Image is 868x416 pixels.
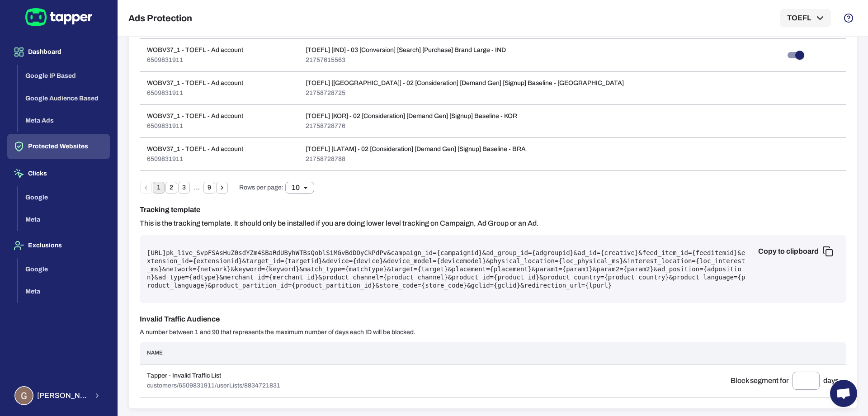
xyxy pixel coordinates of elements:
a: Meta Ads [18,116,110,124]
a: Exclusions [7,241,110,249]
button: Google [18,258,110,281]
button: Exclusions [7,233,110,258]
button: Go to page 3 [178,182,190,194]
a: Google [18,193,110,200]
p: WOBV37_1 - TOEFL - Ad account [147,145,243,153]
h6: Invalid Traffic Audience [140,314,415,325]
button: page 1 [153,182,165,194]
h5: Ads Protection [128,13,192,24]
p: This is the tracking template. It should only be installed if you are doing lower level tracking ... [140,219,539,228]
p: [TOEFL] [IND] - 03 [Conversion] [Search] [Purchase] Brand Large - IND [306,46,506,54]
p: 21758728788 [306,155,526,163]
p: 6509831911 [147,89,243,97]
h6: Tracking template [140,204,539,215]
button: Go to next page [216,182,228,194]
p: [TOEFL] [LATAM] - 02 [Consideration] [Demand Gen] [Signup] Baseline - BRA [306,145,526,153]
nav: pagination navigation [140,182,228,194]
a: Meta [18,287,110,295]
button: Go to page 9 [203,182,215,194]
button: Clicks [7,161,110,186]
button: Google Audience Based [18,87,110,110]
p: WOBV37_1 - TOEFL - Ad account [147,46,243,54]
button: Protected Websites [7,134,110,159]
p: Block segment for [731,376,789,385]
p: 21758728725 [306,89,624,97]
p: WOBV37_1 - TOEFL - Ad account [147,79,243,87]
p: 6509831911 [147,56,243,64]
img: Guillaume Lebelle [15,387,33,404]
div: … [191,184,203,192]
button: Google [18,186,110,209]
p: 21758728776 [306,122,517,130]
p: days [823,376,839,385]
span: [PERSON_NAME] Lebelle [37,391,88,400]
p: customers/6509831911/userLists/8834721831 [147,382,280,390]
button: Meta Ads [18,109,110,132]
button: Google IP Based [18,65,110,87]
p: 6509831911 [147,122,243,130]
p: 6509831911 [147,155,243,163]
button: Copy to clipboard [751,242,839,260]
a: Google [18,265,110,272]
a: Meta [18,215,110,223]
button: Meta [18,208,110,231]
button: Go to page 2 [165,182,177,194]
button: TOEFL [780,9,831,27]
a: Google Audience Based [18,94,110,101]
a: Protected Websites [7,142,110,150]
button: Guillaume Lebelle[PERSON_NAME] Lebelle [7,383,110,409]
div: 10 [285,182,314,194]
button: Dashboard [7,39,110,65]
p: 21757615563 [306,56,506,64]
th: Name [140,342,723,364]
button: Meta [18,280,110,303]
p: [TOEFL] [KOR] - 02 [Consideration] [Demand Gen] [Signup] Baseline - KOR [306,112,517,120]
a: Google IP Based [18,71,110,79]
p: WOBV37_1 - TOEFL - Ad account [147,112,243,120]
span: Rows per page: [239,184,283,192]
p: [TOEFL] [[GEOGRAPHIC_DATA]] - 02 [Consideration] [Demand Gen] [Signup] Baseline - [GEOGRAPHIC_DATA] [306,79,624,87]
a: Clicks [7,169,110,177]
pre: [URL] pk_live_SvpFSAsHuZ0sdYZm4SBaRdUByhWTBsQoblSiMGvBdDOyCkPdPv &campaign_id={campaignid}&ad_gro... [147,249,839,289]
p: Tapper - Invalid Traffic List [147,372,280,380]
p: A number between 1 and 90 that represents the maximum number of days each ID will be blocked. [140,328,415,336]
div: Open chat [830,380,857,407]
a: Dashboard [7,47,110,55]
